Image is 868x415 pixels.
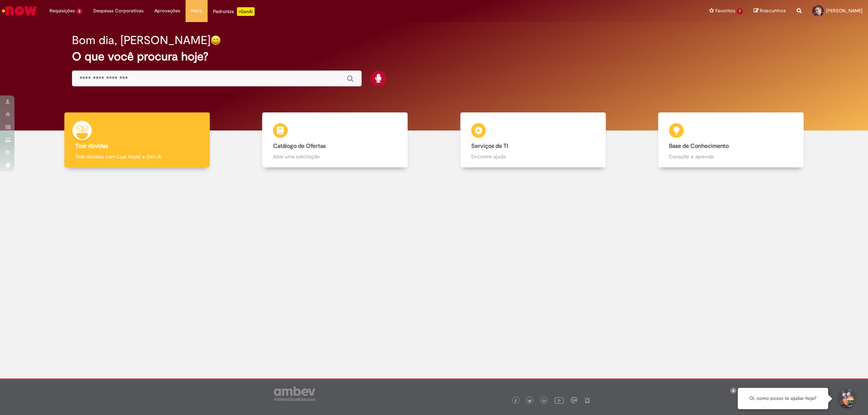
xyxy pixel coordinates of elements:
p: Consulte e aprenda [669,153,793,160]
p: Tirar dúvidas com Lupi Assist e Gen Ai [75,153,199,160]
a: Rascunhos [754,8,786,14]
a: Base de Conhecimento Consulte e aprenda [632,112,830,168]
p: Encontre ajuda [471,153,595,160]
span: 7 [737,8,743,14]
b: Serviços de TI [471,142,508,150]
h2: Bom dia, [PERSON_NAME] [72,34,210,47]
p: +GenAi [237,7,255,16]
span: Rascunhos [760,7,786,14]
img: logo_footer_ambev_rotulo_gray.png [274,386,315,401]
b: Base de Conhecimento [669,142,729,150]
span: Favoritos [715,7,735,14]
a: Tirar dúvidas Tirar dúvidas com Lupi Assist e Gen Ai [38,112,236,168]
img: logo_footer_naosei.png [584,397,591,403]
a: Serviços de TI Encontre ajuda [434,112,632,168]
b: Tirar dúvidas [75,142,108,150]
span: More [191,7,202,14]
span: 2 [76,8,82,14]
b: Catálogo de Ofertas [273,142,325,150]
p: Abra uma solicitação [273,153,397,160]
img: logo_footer_youtube.png [554,395,564,405]
button: Iniciar Conversa de Suporte [835,388,857,410]
img: ServiceNow [1,4,38,18]
h2: O que você procura hoje? [72,50,796,63]
img: logo_footer_twitter.png [528,399,532,403]
img: logo_footer_linkedin.png [542,399,546,403]
img: happy-face.png [210,35,221,46]
div: Padroniza [213,7,255,16]
span: [PERSON_NAME] [826,8,863,14]
span: Despesas Corporativas [93,7,144,14]
span: Requisições [50,7,75,14]
a: Catálogo de Ofertas Abra uma solicitação [236,112,434,168]
span: Aprovações [154,7,180,14]
img: logo_footer_workplace.png [571,397,577,403]
div: Oi, como posso te ajudar hoje? [738,388,828,409]
img: logo_footer_facebook.png [514,399,518,403]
